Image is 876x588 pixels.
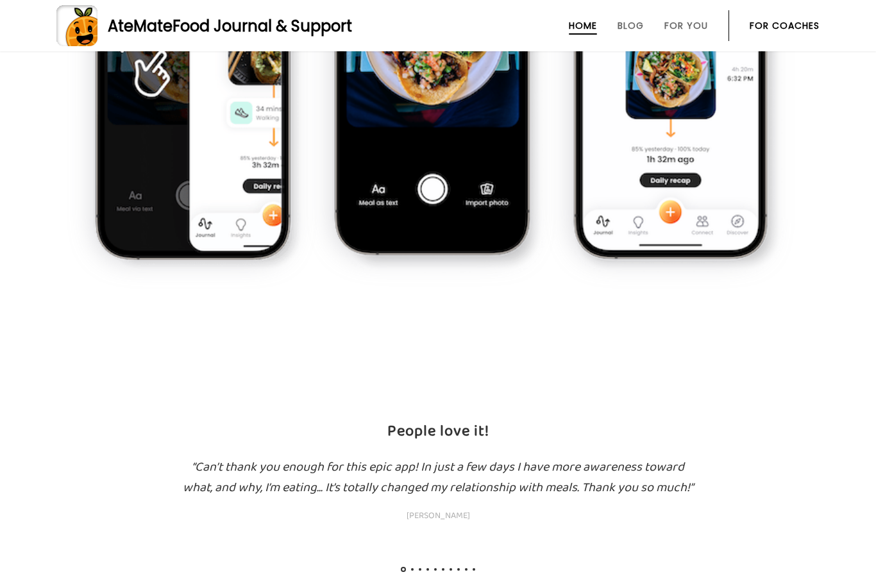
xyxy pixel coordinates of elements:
div: AteMate [97,15,352,37]
span: [PERSON_NAME] [181,508,695,523]
a: Home [569,21,597,31]
a: AteMateFood Journal & Support [56,5,820,46]
a: For You [664,21,708,31]
a: For Coaches [750,21,820,31]
h3: “Can’t thank you enough for this epic app! In just a few days I have more awareness toward what, ... [181,457,695,523]
span: Food Journal & Support [173,15,352,37]
a: Blog [618,21,644,31]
